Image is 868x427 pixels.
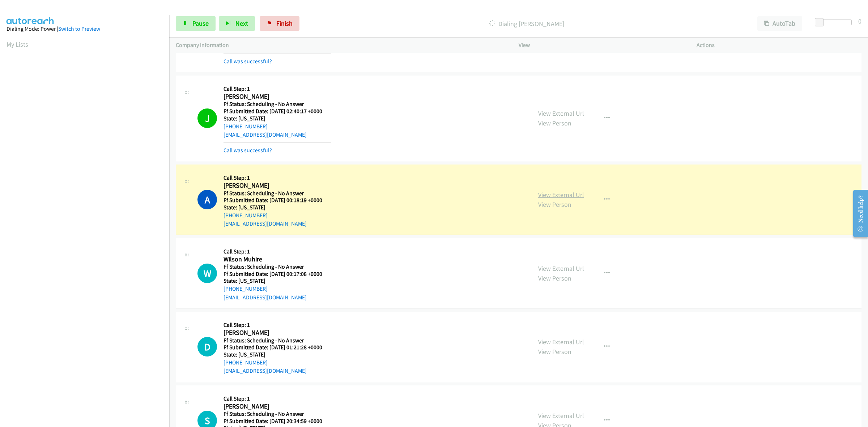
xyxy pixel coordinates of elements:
h5: Ff Status: Scheduling - No Answer [224,190,322,197]
h5: Ff Submitted Date: [DATE] 20:34:59 +0000 [224,418,346,425]
a: [PHONE_NUMBER] [224,285,268,292]
h5: Ff Status: Scheduling - No Answer [224,410,346,418]
a: View External Url [538,191,584,199]
a: View Person [538,200,571,209]
h1: W [197,264,217,283]
a: [EMAIL_ADDRESS][DOMAIN_NAME] [224,294,307,301]
h5: State: [US_STATE] [224,351,322,358]
h5: Ff Submitted Date: [DATE] 01:21:28 +0000 [224,344,322,351]
a: [EMAIL_ADDRESS][DOMAIN_NAME] [224,367,307,374]
h5: Ff Status: Scheduling - No Answer [224,263,322,270]
h2: [PERSON_NAME] [224,93,331,101]
a: View Person [538,347,571,356]
a: [PHONE_NUMBER] [224,123,268,130]
h5: Call Step: 1 [224,248,322,255]
a: View Person [538,274,571,282]
p: Dialing [PERSON_NAME] [309,19,744,29]
button: Next [219,16,255,31]
a: View External Url [538,338,584,346]
a: View External Url [538,264,584,273]
h2: [PERSON_NAME] [224,182,322,190]
a: [EMAIL_ADDRESS][DOMAIN_NAME] [224,131,307,138]
h1: D [197,337,217,356]
h5: State: [US_STATE] [224,277,322,285]
a: Call was successful? [224,58,272,65]
h5: Ff Submitted Date: [DATE] 00:17:08 +0000 [224,270,322,278]
a: View Person [538,119,571,127]
h5: Call Step: 1 [224,321,322,329]
h5: Ff Submitted Date: [DATE] 00:18:19 +0000 [224,197,322,204]
h5: Ff Status: Scheduling - No Answer [224,101,331,108]
h2: [PERSON_NAME] [224,329,322,337]
div: 0 [858,16,861,26]
a: Pause [176,16,216,31]
h5: State: [US_STATE] [224,115,331,122]
h2: [PERSON_NAME] [224,402,346,411]
div: The call is yet to be attempted [197,264,217,283]
h5: Call Step: 1 [224,174,322,182]
span: Next [235,19,248,27]
h5: Ff Submitted Date: [DATE] 02:40:17 +0000 [224,108,331,115]
div: The call is yet to be attempted [197,337,217,356]
a: My Lists [7,40,28,48]
a: Call was successful? [224,147,272,154]
a: [PHONE_NUMBER] [224,359,268,366]
h5: Call Step: 1 [224,395,346,402]
span: Pause [192,19,209,27]
h2: Wilson Muhire [224,255,322,264]
h5: Call Step: 1 [224,85,331,93]
div: Dialing Mode: Power | [7,25,163,33]
iframe: Resource Center [847,185,868,242]
a: [EMAIL_ADDRESS][DOMAIN_NAME] [224,220,307,227]
iframe: Dialpad [7,56,169,399]
div: Delay between calls (in seconds) [818,20,852,25]
h1: A [197,190,217,209]
p: Actions [697,41,861,50]
h5: State: [US_STATE] [224,204,322,211]
h5: Ff Status: Scheduling - No Answer [224,337,322,344]
a: Switch to Preview [58,25,100,32]
p: Company Information [176,41,506,50]
a: [PHONE_NUMBER] [224,212,268,219]
span: Finish [276,19,293,27]
a: View External Url [538,411,584,420]
a: Finish [260,16,299,31]
p: View [519,41,684,50]
a: View External Url [538,109,584,118]
button: AutoTab [757,16,802,31]
h1: J [197,108,217,128]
